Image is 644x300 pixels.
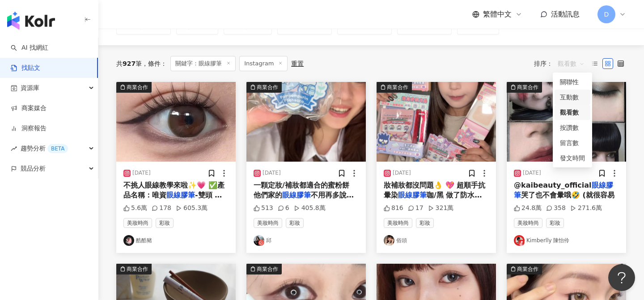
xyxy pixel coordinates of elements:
[11,104,47,113] a: 商案媒合
[555,120,590,135] div: 按讚數
[377,82,496,162] img: post-image
[11,64,40,73] a: 找貼文
[384,191,482,209] span: 咖/黑 做了防水測試 怎麼搓都
[21,138,68,159] span: 趨勢分析
[294,204,326,213] div: 405.8萬
[384,218,412,228] span: 美妝時尚
[517,265,538,274] div: 商業合作
[254,235,359,246] a: KOL Avatar邱
[116,60,142,67] div: 共 筆
[514,218,542,228] span: 美妝時尚
[127,265,148,274] div: 商業合作
[546,204,566,213] div: 358
[257,265,278,274] div: 商業合作
[239,56,288,71] span: Instagram
[608,264,635,291] iframe: Help Scout Beacon - Open
[170,56,236,71] span: 關鍵字：眼線膠筆
[21,78,39,98] span: 資源庫
[142,60,167,67] span: 條件 ：
[377,82,496,162] div: post-image商業合作
[534,56,589,71] div: 排序：
[254,204,273,213] div: 513
[246,82,366,162] div: post-image商業合作
[416,218,434,228] span: 彩妝
[176,204,208,213] div: 605.3萬
[282,191,311,199] mark: 眼線膠筆
[116,82,236,162] div: post-image商業合作
[560,123,585,133] div: 按讚數
[123,204,147,213] div: 5.6萬
[7,12,55,30] img: logo
[278,204,289,213] div: 6
[21,159,46,179] span: 競品分析
[116,82,236,162] img: post-image
[517,83,538,92] div: 商業合作
[11,146,17,152] span: rise
[263,169,281,177] div: [DATE]
[523,169,541,177] div: [DATE]
[514,235,619,246] a: KOL AvatarKimberlly 陳怡伶
[166,191,195,199] mark: 眼線膠筆
[123,218,152,228] span: 美妝時尚
[560,77,585,87] div: 關聯性
[555,105,590,120] div: 觀看數
[551,10,580,18] span: 活動訊息
[560,107,585,117] div: 觀看數
[127,83,148,92] div: 商業合作
[291,60,304,67] div: 重置
[286,218,304,228] span: 彩妝
[384,204,403,213] div: 816
[604,9,609,19] span: D
[514,204,542,213] div: 24.8萬
[123,60,136,67] span: 927
[384,235,394,246] img: KOL Avatar
[257,83,278,92] div: 商業合作
[384,181,485,199] span: 妝補妝都沒問題👌 💖 超順手抗暈染
[546,218,564,228] span: 彩妝
[555,90,590,105] div: 互動數
[11,124,47,133] a: 洞察報告
[514,181,613,199] mark: 眼線膠筆
[428,204,454,213] div: 321萬
[132,169,151,177] div: [DATE]
[555,150,590,166] div: 發文時間
[558,56,585,71] span: 觀看數
[123,235,134,246] img: KOL Avatar
[123,181,225,199] span: 不挑人眼線教學來啦✨💗 ✅產品名稱：唯資
[507,82,626,162] div: post-image商業合作
[123,235,229,246] a: KOL Avatar酷酷豬
[11,43,48,52] a: searchAI 找網紅
[521,191,614,199] span: 哭了也不會暈哦🤣 (就很容易
[507,82,626,162] img: post-image
[408,204,424,213] div: 17
[555,74,590,90] div: 關聯性
[560,138,585,148] div: 留言數
[152,204,171,213] div: 178
[560,153,585,163] div: 發文時間
[384,235,489,246] a: KOL Avatar俗頭
[514,235,525,246] img: KOL Avatar
[246,82,366,162] img: post-image
[393,169,411,177] div: [DATE]
[555,135,590,150] div: 留言數
[387,83,408,92] div: 商業合作
[254,218,282,228] span: 美妝時尚
[483,9,512,19] span: 繁體中文
[560,92,585,102] div: 互動數
[398,191,427,199] mark: 眼線膠筆
[156,218,174,228] span: 彩妝
[254,235,264,246] img: KOL Avatar
[570,204,602,213] div: 271.6萬
[254,181,349,199] span: 一顆定妝/補妝都適合的蜜粉餅 他們家的
[514,181,592,189] span: @kaibeauty_official
[47,144,68,153] div: BETA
